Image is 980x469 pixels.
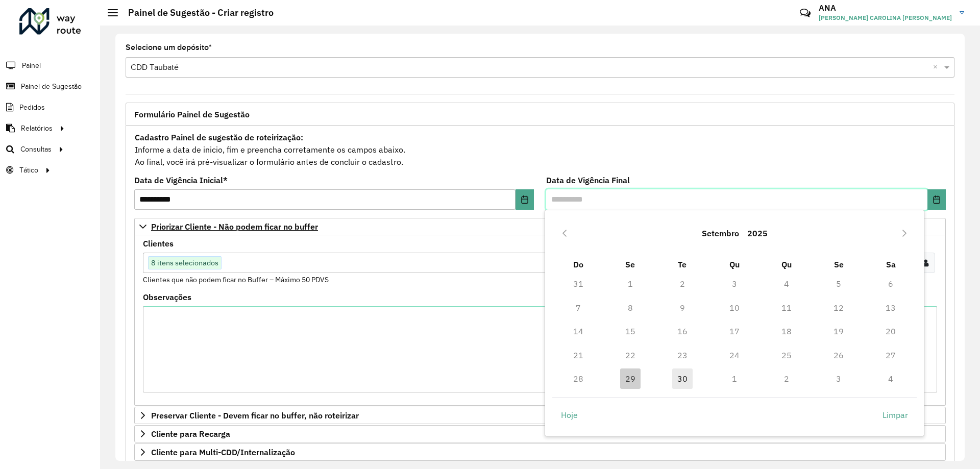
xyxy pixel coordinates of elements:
[794,2,816,24] a: Contato Rápido
[865,272,917,295] td: 6
[865,319,917,343] td: 20
[883,409,908,421] span: Limpar
[19,165,38,176] span: Tático
[143,291,191,303] label: Observações
[761,319,813,343] td: 18
[149,257,221,269] span: 8 itens selecionados
[896,225,913,241] button: Next Month
[698,221,743,245] button: Choose Month
[761,343,813,366] td: 25
[143,237,174,250] label: Clientes
[656,296,708,319] td: 9
[134,218,946,235] a: Priorizar Cliente - Não podem ficar no buffer
[604,272,656,295] td: 1
[134,110,250,118] span: Formulário Painel de Sugestão
[620,368,641,389] span: 29
[604,343,656,366] td: 22
[813,319,865,343] td: 19
[834,259,844,269] span: Se
[561,409,578,421] span: Hoje
[865,343,917,366] td: 27
[552,367,604,390] td: 28
[604,319,656,343] td: 15
[865,296,917,319] td: 13
[151,411,359,419] span: Preservar Cliente - Devem ficar no buffer, não roteirizar
[625,259,635,269] span: Se
[819,3,952,13] h3: ANA
[761,367,813,390] td: 2
[865,367,917,390] td: 4
[135,132,303,142] strong: Cadastro Painel de sugestão de roteirização:
[134,443,946,461] a: Cliente para Multi-CDD/Internalização
[22,60,41,71] span: Painel
[126,41,212,54] label: Selecione um depósito
[604,367,656,390] td: 29
[19,102,45,113] span: Pedidos
[813,272,865,295] td: 5
[813,367,865,390] td: 3
[134,407,946,424] a: Preservar Cliente - Devem ficar no buffer, não roteirizar
[813,296,865,319] td: 12
[21,81,82,92] span: Painel de Sugestão
[708,319,761,343] td: 17
[819,13,952,22] span: [PERSON_NAME] CAROLINA [PERSON_NAME]
[656,343,708,366] td: 23
[118,7,274,18] h2: Painel de Sugestão - Criar registro
[761,296,813,319] td: 11
[781,259,792,269] span: Qu
[573,259,583,269] span: Do
[874,405,917,426] button: Limpar
[556,225,573,241] button: Previous Month
[656,319,708,343] td: 16
[708,367,761,390] td: 1
[708,296,761,319] td: 10
[516,189,534,210] button: Choose Date
[552,405,586,426] button: Hoje
[134,131,946,168] div: Informe a data de inicio, fim e preencha corretamente os campos abaixo. Ao final, você irá pré-vi...
[134,235,946,406] div: Priorizar Cliente - Não podem ficar no buffer
[886,259,896,269] span: Sa
[143,275,329,284] small: Clientes que não podem ficar no Buffer – Máximo 50 PDVS
[552,343,604,366] td: 21
[927,189,946,210] button: Choose Date
[545,210,924,436] div: Choose Date
[672,368,693,389] span: 30
[656,272,708,295] td: 2
[151,223,318,231] span: Priorizar Cliente - Não podem ficar no buffer
[933,61,942,73] span: Clear all
[21,123,53,134] span: Relatórios
[708,343,761,366] td: 24
[729,259,740,269] span: Qu
[151,448,295,456] span: Cliente para Multi-CDD/Internalização
[813,343,865,366] td: 26
[656,367,708,390] td: 30
[761,272,813,295] td: 4
[546,174,630,186] label: Data de Vigência Final
[604,296,656,319] td: 8
[708,272,761,295] td: 3
[552,319,604,343] td: 14
[743,221,772,245] button: Choose Year
[678,259,687,269] span: Te
[552,272,604,295] td: 31
[134,174,228,186] label: Data de Vigência Inicial
[134,425,946,442] a: Cliente para Recarga
[20,144,52,155] span: Consultas
[552,296,604,319] td: 7
[151,430,230,438] span: Cliente para Recarga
